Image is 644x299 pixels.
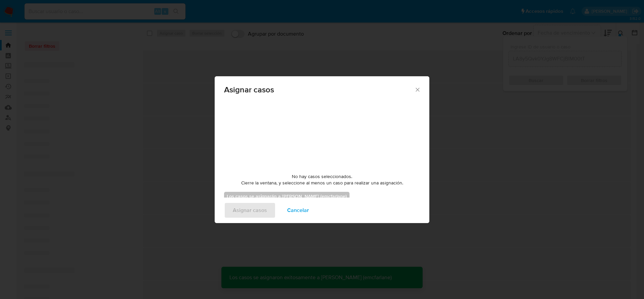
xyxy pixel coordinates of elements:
span: Cancelar [287,203,309,218]
button: Cancelar [278,202,318,218]
div: assign-modal [215,76,429,223]
button: Cerrar ventana [414,86,420,92]
span: No hay casos seleccionados. [292,173,352,180]
img: yH5BAEAAAAALAAAAAABAAEAAAIBRAA7 [272,101,372,168]
span: Asignar casos [224,86,414,94]
b: Los casos se asignarán a [PERSON_NAME] (emcfarlane) [227,193,347,200]
span: Cierre la ventana, y seleccione al menos un caso para realizar una asignación. [241,180,403,186]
